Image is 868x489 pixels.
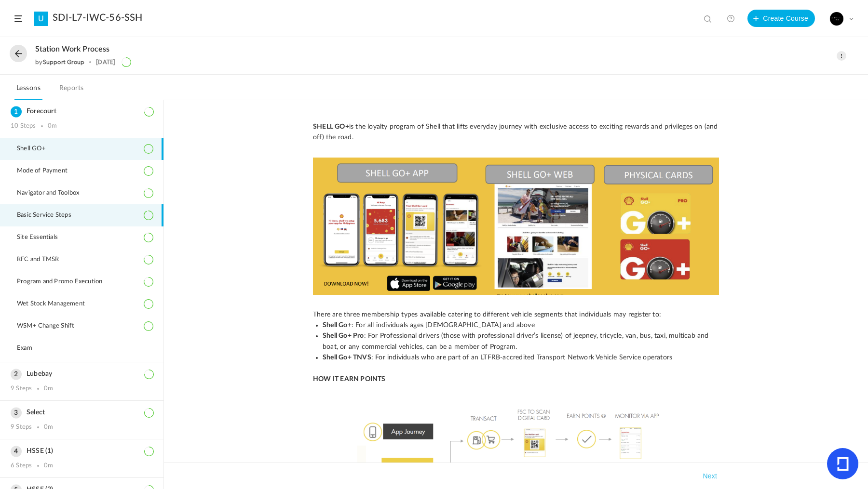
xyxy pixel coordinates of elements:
li: : For individuals who are part of an LTFRB-accredited Transport Network Vehicle Service operators [323,352,719,363]
span: WSM+ Change Shift [17,322,86,330]
div: 9 Steps [11,423,32,431]
span: Shell GO+ [17,145,58,153]
h3: Lubebay [11,370,153,378]
img: background.jpg [830,12,843,26]
div: by [35,59,84,66]
strong: Shell Go+ Pro [323,332,364,339]
strong: HOW IT EARN POINTS [313,376,386,383]
div: 0m [44,385,53,393]
a: Reports [57,82,86,100]
h3: Forecourt [11,107,153,116]
span: Navigator and Toolbox [17,189,91,197]
p: is the loyalty program of Shell that lifts everyday journey with exclusive access to exciting rew... [313,121,719,143]
div: 10 Steps [11,122,36,130]
strong: SHELL GO+ [313,123,349,130]
h3: Select [11,409,153,417]
div: 0m [44,462,53,470]
strong: Shell Go+ TNVS [323,354,371,361]
strong: Shell Go+ [323,322,352,329]
span: Wet Stock Management [17,300,97,308]
li: : For Professional drivers (those with professional driver’s license) of jeepney, tricycle, van, ... [323,330,719,352]
span: Basic Service Steps [17,211,83,219]
button: Create Course [747,10,815,27]
a: Support Group [43,58,85,66]
a: SDI-L7-IWC-56-SSH [53,12,142,24]
div: 6 Steps [11,462,32,470]
div: 9 Steps [11,385,32,393]
img: screenshot-2024-03-25-120241.png [313,158,719,295]
span: Mode of Payment [17,167,80,175]
button: Next [701,470,719,482]
span: Site Essentials [17,234,70,241]
div: [DATE] [96,59,115,66]
span: RFC and TMSR [17,256,71,264]
a: Lessons [14,82,42,100]
div: 0m [48,122,57,130]
span: Program and Promo Execution [17,278,114,286]
span: Station Work Process [35,45,109,54]
h3: HSSE (1) [11,447,153,455]
div: 0m [44,423,53,431]
li: : For all individuals ages [DEMOGRAPHIC_DATA] and above [323,320,719,330]
span: Exam [17,344,44,352]
p: There are three membership types available catering to different vehicle segments that individual... [313,309,719,320]
a: U [34,12,48,26]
